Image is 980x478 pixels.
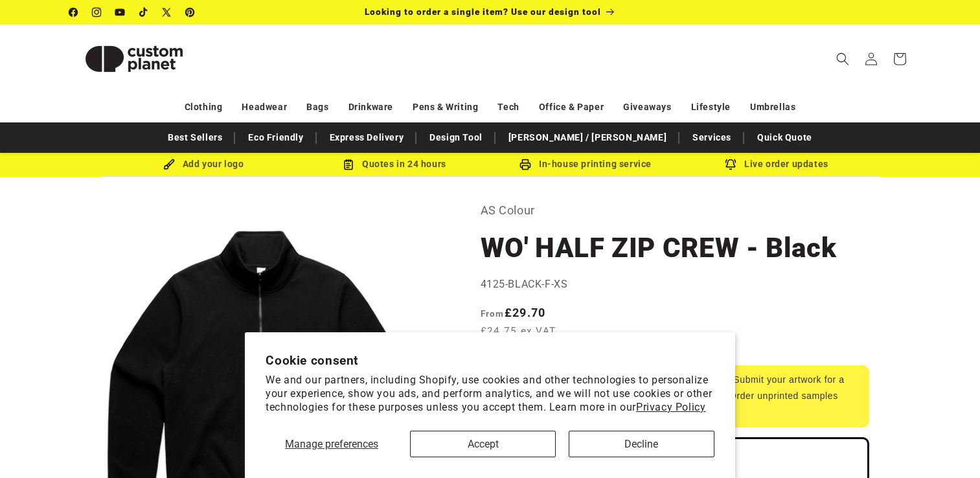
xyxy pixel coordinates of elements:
[497,96,519,119] a: Tech
[481,200,869,221] p: AS Colour
[69,30,199,88] img: Custom Planet
[681,156,872,172] div: Live order updates
[242,96,287,119] a: Headwear
[481,324,556,339] span: £24.75 ex VAT
[410,431,556,457] button: Accept
[569,431,714,457] button: Decline
[481,308,505,319] span: From
[481,231,869,266] h1: WO' HALF ZIP CREW - Black
[502,126,673,149] a: [PERSON_NAME] / [PERSON_NAME]
[266,353,714,368] h2: Cookie consent
[161,126,229,149] a: Best Sellers
[413,96,478,119] a: Pens & Writing
[481,278,568,290] span: 4125-BLACK-F-XS
[519,159,531,170] img: In-house printing
[306,96,328,119] a: Bags
[423,126,489,149] a: Design Tool
[481,306,546,319] strong: £29.70
[751,126,819,149] a: Quick Quote
[299,156,490,172] div: Quotes in 24 hours
[915,416,980,478] iframe: Chat Widget
[828,45,857,73] summary: Search
[343,159,354,170] img: Order Updates Icon
[266,431,397,457] button: Manage preferences
[750,96,795,119] a: Umbrellas
[725,159,736,170] img: Order updates
[64,25,203,93] a: Custom Planet
[623,96,671,119] a: Giveaways
[323,126,411,149] a: Express Delivery
[348,96,393,119] a: Drinkware
[539,96,604,119] a: Office & Paper
[108,156,299,172] div: Add your logo
[636,401,705,413] a: Privacy Policy
[163,159,175,170] img: Brush Icon
[686,126,738,149] a: Services
[285,438,378,450] span: Manage preferences
[242,126,310,149] a: Eco Friendly
[185,96,223,119] a: Clothing
[365,6,601,17] span: Looking to order a single item? Use our design tool
[490,156,681,172] div: In-house printing service
[266,374,714,414] p: We and our partners, including Shopify, use cookies and other technologies to personalize your ex...
[691,96,731,119] a: Lifestyle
